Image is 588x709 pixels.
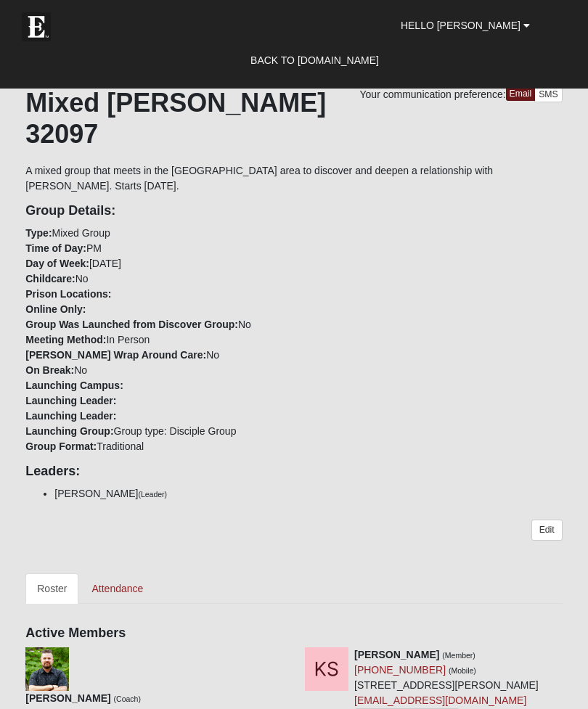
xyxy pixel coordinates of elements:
a: Roster [25,573,78,604]
a: Hello [PERSON_NAME] [390,7,541,44]
strong: Day of Week: [25,258,89,269]
li: [PERSON_NAME] [54,486,563,501]
small: (Mobile) [449,666,476,675]
h4: Active Members [25,626,563,642]
strong: Launching Leader: [25,395,116,406]
small: (Leader) [138,490,167,499]
a: Attendance [80,573,155,604]
h1: Mixed [PERSON_NAME] 32097 [25,87,563,149]
strong: Time of Day: [25,242,86,254]
div: Mixed Group PM [DATE] No No In Person No No Group type: Disciple Group Traditional [15,203,573,454]
strong: Type: [25,227,52,239]
strong: On Break: [25,364,74,376]
img: Eleven22 logo [22,12,51,41]
strong: Launching Group: [25,425,113,437]
span: Hello [PERSON_NAME] [401,20,520,31]
a: Email [506,87,536,101]
strong: [PERSON_NAME] [354,649,439,660]
strong: Group Was Launched from Discover Group: [25,319,238,330]
h4: Group Details: [25,203,563,219]
a: SMS [534,87,563,102]
a: Back to [DOMAIN_NAME] [240,42,390,78]
strong: [PERSON_NAME] Wrap Around Care: [25,349,206,361]
strong: Prison Locations: [25,288,111,300]
strong: Group Format: [25,440,97,452]
small: (Member) [442,651,475,660]
strong: Online Only: [25,303,86,315]
a: [PHONE_NUMBER] [354,664,446,676]
strong: Launching Leader: [25,410,116,422]
h4: Leaders: [25,464,563,480]
strong: Meeting Method: [25,334,106,345]
a: Edit [531,520,563,541]
strong: Launching Campus: [25,380,123,391]
span: Your communication preference: [360,89,506,100]
strong: Childcare: [25,273,75,284]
